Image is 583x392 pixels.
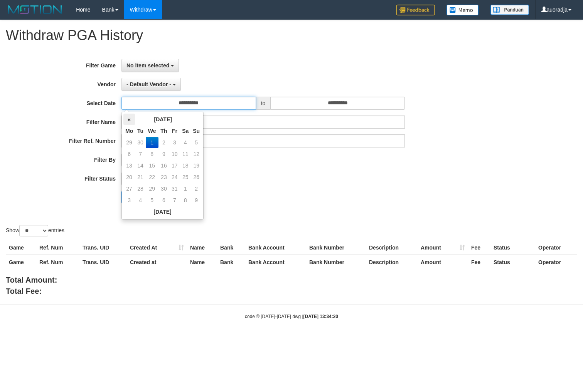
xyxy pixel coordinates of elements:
[123,114,135,125] th: «
[158,171,170,183] td: 23
[169,194,180,206] td: 7
[396,5,435,15] img: Feedback.jpg
[191,125,202,137] th: Su
[6,276,57,284] b: Total Amount:
[245,314,338,319] small: code © [DATE]-[DATE] dwg |
[191,194,202,206] td: 9
[146,148,158,160] td: 8
[126,81,171,87] span: - Default Vendor -
[447,5,479,15] img: Button%20Memo.svg
[121,78,181,91] button: - Default Vendor -
[146,183,158,194] td: 29
[146,125,158,137] th: We
[146,137,158,148] td: 1
[135,194,146,206] td: 4
[180,183,191,194] td: 1
[123,125,135,137] th: Mo
[19,225,48,236] select: Showentries
[217,241,245,255] th: Bank
[135,148,146,160] td: 7
[79,255,127,269] th: Trans. UID
[158,183,170,194] td: 30
[191,171,202,183] td: 26
[146,171,158,183] td: 22
[490,5,529,15] img: panduan.png
[256,97,271,110] span: to
[135,160,146,171] td: 14
[180,148,191,160] td: 11
[6,225,64,236] label: Show entries
[418,255,468,269] th: Amount
[6,255,36,269] th: Game
[123,206,202,218] th: [DATE]
[6,4,64,15] img: MOTION_logo.png
[135,137,146,148] td: 30
[191,148,202,160] td: 12
[468,241,490,255] th: Fee
[366,255,418,269] th: Description
[169,137,180,148] td: 3
[191,137,202,148] td: 5
[169,183,180,194] td: 31
[169,148,180,160] td: 10
[303,314,338,319] strong: [DATE] 13:34:20
[169,160,180,171] td: 17
[418,241,468,255] th: Amount
[187,255,217,269] th: Name
[306,241,366,255] th: Bank Number
[36,255,79,269] th: Ref. Num
[121,59,179,72] button: No item selected
[127,241,187,255] th: Created At
[245,241,306,255] th: Bank Account
[158,137,170,148] td: 2
[79,241,127,255] th: Trans. UID
[135,171,146,183] td: 21
[36,241,79,255] th: Ref. Num
[191,160,202,171] td: 19
[535,241,577,255] th: Operator
[135,125,146,137] th: Tu
[135,183,146,194] td: 28
[180,171,191,183] td: 25
[135,114,191,125] th: [DATE]
[180,160,191,171] td: 18
[123,160,135,171] td: 13
[123,183,135,194] td: 27
[6,28,577,43] h1: Withdraw PGA History
[146,160,158,171] td: 15
[123,137,135,148] td: 29
[490,255,535,269] th: Status
[123,148,135,160] td: 6
[123,171,135,183] td: 20
[158,148,170,160] td: 9
[126,62,169,69] span: No item selected
[169,171,180,183] td: 24
[180,137,191,148] td: 4
[158,194,170,206] td: 6
[158,125,170,137] th: Th
[146,194,158,206] td: 5
[158,160,170,171] td: 16
[245,255,306,269] th: Bank Account
[6,287,42,295] b: Total Fee:
[127,255,187,269] th: Created at
[490,241,535,255] th: Status
[468,255,490,269] th: Fee
[191,183,202,194] td: 2
[123,194,135,206] td: 3
[306,255,366,269] th: Bank Number
[6,241,36,255] th: Game
[366,241,418,255] th: Description
[180,194,191,206] td: 8
[169,125,180,137] th: Fr
[187,241,217,255] th: Name
[217,255,245,269] th: Bank
[180,125,191,137] th: Sa
[535,255,577,269] th: Operator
